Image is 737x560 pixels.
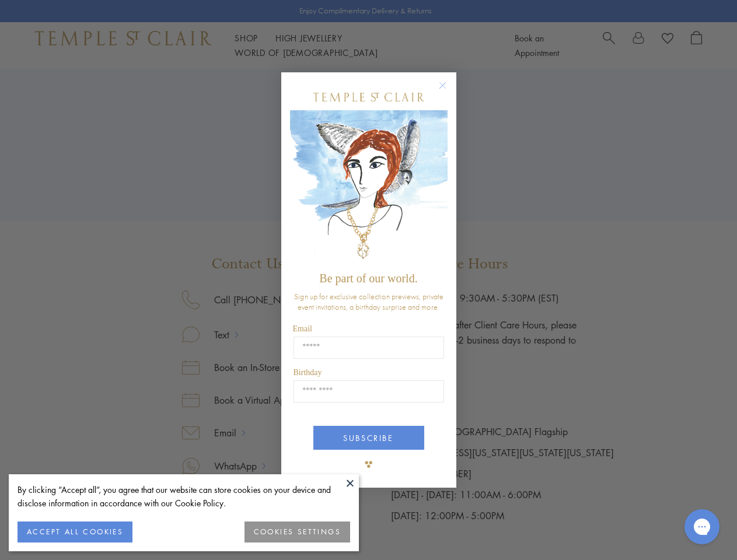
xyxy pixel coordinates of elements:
[441,84,456,99] button: Close dialog
[294,291,443,312] span: Sign up for exclusive collection previews, private event invitations, a birthday surprise and more.
[313,93,424,101] img: Temple St. Clair
[294,337,444,359] input: Email
[313,426,424,450] button: SUBSCRIBE
[679,505,725,548] iframe: Gorgias live chat messenger
[357,453,380,476] img: TSC
[244,521,350,542] button: COOKIES SETTINGS
[294,368,322,377] span: Birthday
[319,272,417,285] span: Be part of our world.
[290,110,448,266] img: c4a9eb12-d91a-4d4a-8ee0-386386f4f338.jpeg
[18,521,132,542] button: ACCEPT ALL COOKIES
[293,324,312,333] span: Email
[18,483,350,510] div: By clicking “Accept all”, you agree that our website can store cookies on your device and disclos...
